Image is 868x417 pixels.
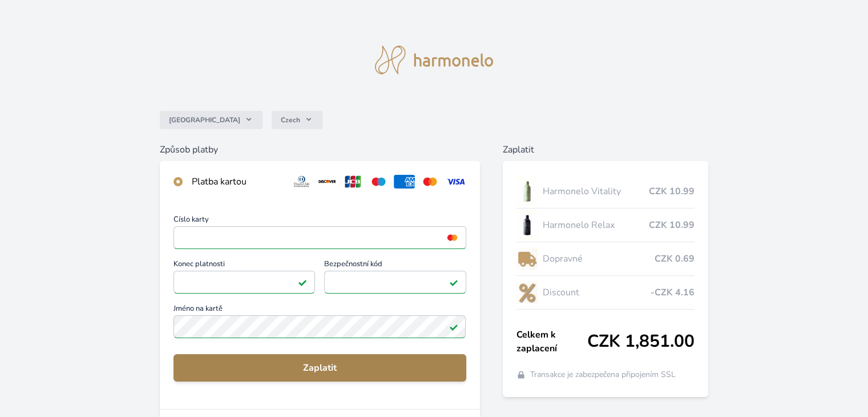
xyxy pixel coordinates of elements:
[173,354,466,382] button: Zaplatit
[649,218,695,232] span: CZK 10.99
[173,260,315,271] span: Konec platnosti
[160,111,263,129] button: [GEOGRAPHIC_DATA]
[324,260,466,271] span: Bezpečnostní kód
[542,185,648,198] span: Harmonelo Vitality
[394,175,415,189] img: amex.svg
[179,230,461,246] iframe: Iframe pro číslo karty
[173,315,466,338] input: Jméno na kartěPlatné pole
[192,175,282,189] div: Platba kartou
[160,143,479,157] h6: Způsob platby
[375,46,494,74] img: logo.svg
[651,286,695,299] span: -CZK 4.16
[173,216,466,226] span: Číslo karty
[649,185,695,198] span: CZK 10.99
[419,175,441,189] img: mc.svg
[368,175,389,189] img: maestro.svg
[329,274,461,290] iframe: Iframe pro bezpečnostní kód
[272,111,322,129] button: Czech
[183,361,457,375] span: Zaplatit
[449,278,458,287] img: Platné pole
[173,305,466,315] span: Jméno na kartě
[516,328,587,355] span: Celkem k zaplacení
[516,278,538,307] img: discount-lo.png
[179,274,310,290] iframe: Iframe pro datum vypršení platnosti
[542,218,648,232] span: Harmonelo Relax
[445,175,466,189] img: visa.svg
[503,143,708,157] h6: Zaplatit
[342,175,364,189] img: jcb.svg
[542,252,654,266] span: Dopravné
[445,232,460,243] img: mc
[530,369,676,380] span: Transakce je zabezpečena připojením SSL
[516,244,538,273] img: delivery-lo.png
[298,278,307,287] img: Platné pole
[281,115,300,125] span: Czech
[655,252,695,266] span: CZK 0.69
[516,211,538,239] img: CLEAN_RELAX_se_stinem_x-lo.jpg
[449,322,458,331] img: Platné pole
[516,177,538,206] img: CLEAN_VITALITY_se_stinem_x-lo.jpg
[291,175,312,189] img: diners.svg
[542,286,650,299] span: Discount
[587,331,695,352] span: CZK 1,851.00
[317,175,338,189] img: discover.svg
[169,115,240,125] span: [GEOGRAPHIC_DATA]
